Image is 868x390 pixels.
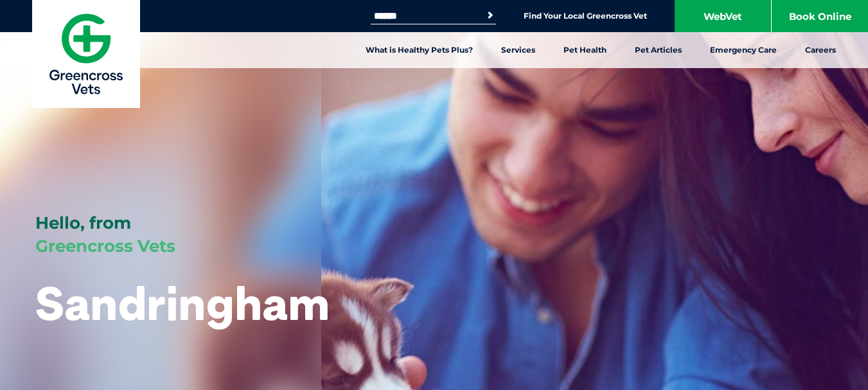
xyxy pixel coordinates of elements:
[791,32,850,68] a: Careers
[35,236,175,256] span: Greencross Vets
[696,32,791,68] a: Emergency Care
[621,32,696,68] a: Pet Articles
[484,9,497,22] button: Search
[35,278,330,328] h1: Sandringham
[35,213,131,233] span: Hello, from
[524,11,647,21] a: Find Your Local Greencross Vet
[351,32,487,68] a: What is Healthy Pets Plus?
[487,32,549,68] a: Services
[549,32,621,68] a: Pet Health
